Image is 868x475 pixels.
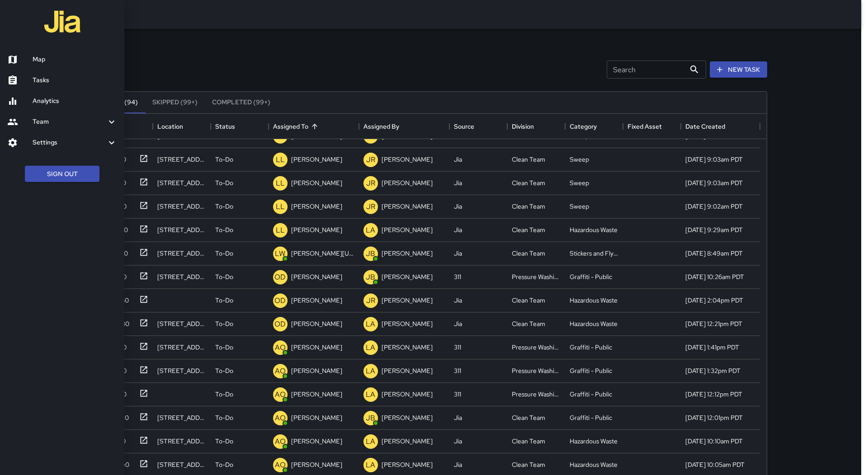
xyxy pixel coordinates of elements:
[33,96,117,106] h6: Analytics
[33,55,117,65] h6: Map
[33,117,106,127] h6: Team
[33,75,117,85] h6: Tasks
[33,138,106,148] h6: Settings
[25,166,99,182] button: Sign Out
[44,4,80,40] img: jia-logo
